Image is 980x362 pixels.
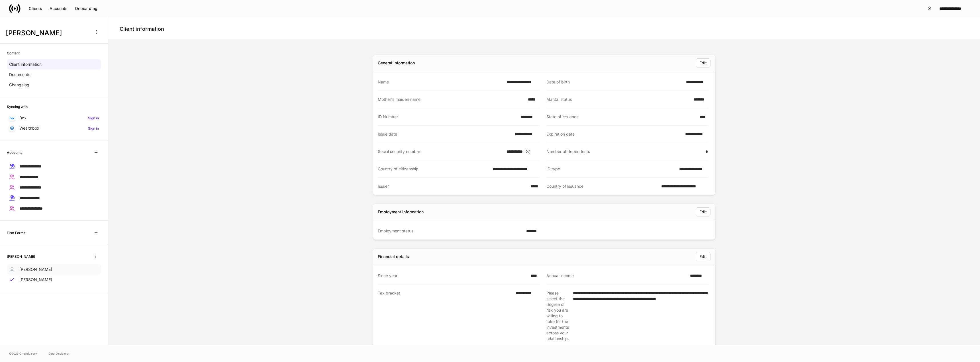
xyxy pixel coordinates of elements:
h4: Client information [120,26,164,32]
a: Documents [7,69,101,80]
div: Name [378,79,503,85]
div: General information [378,60,415,66]
button: Onboarding [71,4,101,13]
a: Data Disclaimer [48,351,70,356]
h6: Accounts [7,150,22,155]
h6: [PERSON_NAME] [7,254,35,259]
p: [PERSON_NAME] [19,277,52,283]
div: Issue date [378,131,511,137]
a: BoxSign in [7,113,101,123]
div: Country of citizenship [378,166,489,172]
a: Changelog [7,80,101,90]
div: ID Number [378,114,517,120]
p: [PERSON_NAME] [19,267,52,272]
h3: [PERSON_NAME] [6,28,88,38]
div: Please select the degree of risk you are willing to take for the investments across your relation... [546,290,569,341]
div: Employment information [378,209,424,215]
div: Mother's maiden name [378,97,524,102]
button: Accounts [46,4,71,13]
div: Accounts [50,7,68,11]
div: Edit [699,61,707,65]
p: Wealthbox [19,125,39,131]
span: © 2025 OneAdvisory [9,351,37,356]
div: Date of birth [546,79,683,85]
div: Marital status [546,97,690,102]
p: Box [19,115,26,121]
div: Tax bracket [378,290,512,341]
h6: Content [7,50,20,56]
h6: Firm Forms [7,230,25,236]
a: [PERSON_NAME] [7,275,101,285]
div: Financial details [378,254,409,259]
div: ID type [546,166,676,172]
a: [PERSON_NAME] [7,264,101,275]
div: Annual income [546,273,687,279]
button: Edit [696,58,710,68]
div: Onboarding [75,7,97,11]
h6: Sign in [88,126,99,131]
div: Country of issuance [546,183,658,189]
h6: Syncing with [7,104,28,109]
a: WealthboxSign in [7,123,101,133]
p: Client information [9,62,42,67]
div: Employment status [378,228,523,234]
a: Client information [7,59,101,69]
div: State of issuance [546,114,696,120]
div: Issuer [378,183,527,189]
div: Number of dependents [546,149,702,154]
div: Since year [378,273,527,279]
button: Edit [696,252,710,261]
p: Documents [9,72,30,77]
button: Clients [25,4,46,13]
div: Edit [699,210,707,214]
button: Edit [696,207,710,216]
p: Changelog [9,82,29,88]
div: Expiration date [546,131,682,137]
img: oYqM9ojoZLfzCHUefNbBcWHcyDPbQKagtYciMC8pFl3iZXy3dU33Uwy+706y+0q2uJ1ghNQf2OIHrSh50tUd9HaB5oMc62p0G... [10,117,14,119]
div: Edit [699,255,707,259]
div: Clients [29,7,42,11]
div: Social security number [378,149,503,154]
h6: Sign in [88,115,99,121]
